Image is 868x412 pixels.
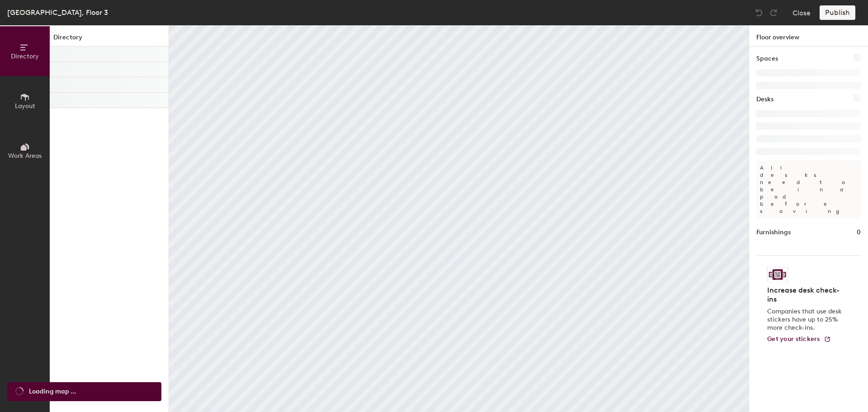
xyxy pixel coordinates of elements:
[767,286,844,304] h4: Increase desk check-ins
[169,25,749,412] canvas: Map
[756,227,791,237] h1: Furnishings
[769,8,778,17] img: Redo
[767,335,820,343] span: Get your stickers
[767,336,831,343] a: Get your stickers
[756,95,774,104] h1: Desks
[29,387,76,397] span: Loading map ...
[767,308,844,332] p: Companies that use desk stickers have up to 25% more check-ins.
[857,227,861,237] h1: 0
[15,102,35,110] span: Layout
[756,54,778,64] h1: Spaces
[755,8,764,17] img: Undo
[11,52,39,60] span: Directory
[7,7,108,18] div: [GEOGRAPHIC_DATA], Floor 3
[8,152,42,160] span: Work Areas
[50,33,169,47] h1: Directory
[756,161,861,218] p: All desks need to be in a pod before saving
[767,267,788,282] img: Sticker logo
[793,5,811,20] button: Close
[749,25,868,47] h1: Floor overview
